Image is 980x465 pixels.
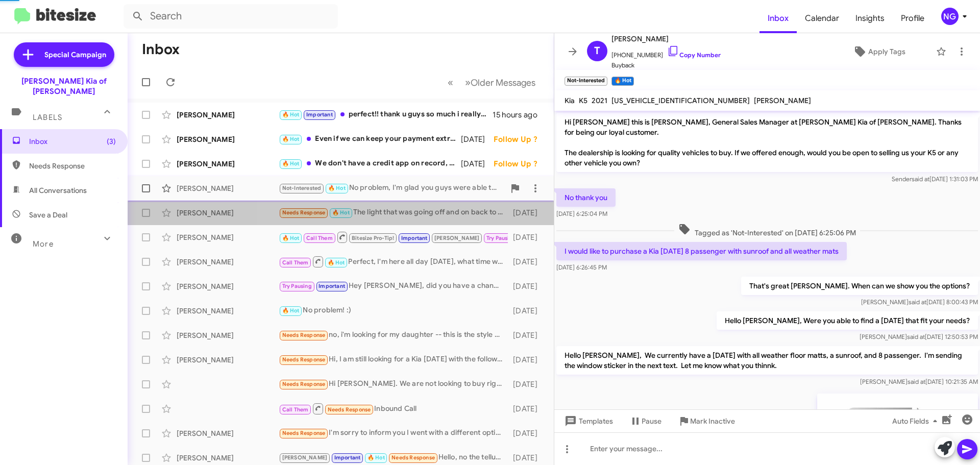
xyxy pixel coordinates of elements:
[642,412,661,430] span: Pause
[461,159,494,169] div: [DATE]
[461,134,494,144] div: [DATE]
[279,427,508,439] div: I'm sorry to inform you I went with a different option. Thank you for reaching out
[177,428,279,438] div: [PERSON_NAME]
[556,113,978,172] p: Hi [PERSON_NAME] this is [PERSON_NAME], General Sales Manager at [PERSON_NAME] Kia of [PERSON_NAM...
[465,76,471,89] span: »
[352,235,394,241] span: Bitesize Pro-Tip!
[177,281,279,291] div: [PERSON_NAME]
[868,42,905,61] span: Apply Tags
[282,136,300,142] span: 🔥 Hot
[328,406,371,413] span: Needs Response
[826,42,931,61] button: Apply Tags
[442,72,459,93] button: Previous
[282,185,322,191] span: Not-Interested
[434,235,480,241] span: [PERSON_NAME]
[279,305,508,316] div: No problem! :)
[565,77,607,86] small: Not-Interested
[282,209,326,216] span: Needs Response
[554,412,621,430] button: Templates
[282,332,326,338] span: Needs Response
[279,255,508,268] div: Perfect, I'm here all day [DATE], what time works for you? I'll make sure the appraisal manager i...
[279,182,505,194] div: No problem, I'm glad you guys were able to connect, I'll put notes in my system about that. :) Ha...
[282,381,326,387] span: Needs Response
[442,72,542,93] nav: Page navigation example
[279,329,508,341] div: no, i'm looking for my daughter -- this is the style she wants. I'll keep looking, thank you
[177,183,279,193] div: [PERSON_NAME]
[177,355,279,365] div: [PERSON_NAME]
[759,4,797,33] a: Inbox
[282,235,300,241] span: 🔥 Hot
[177,134,279,144] div: [PERSON_NAME]
[177,232,279,242] div: [PERSON_NAME]
[861,298,978,306] span: [PERSON_NAME] [DATE] 8:00:43 PM
[508,379,546,389] div: [DATE]
[621,412,670,430] button: Pause
[279,207,508,218] div: The light that was going off and on back to normal. If it happens again I'll call for another app...
[279,231,508,243] div: No I have no idea I was seeing if you have one coming
[556,242,847,260] p: I would like to purchase a Kia [DATE] 8 passenger with sunroof and all weather mats
[690,412,735,430] span: Mark Inactive
[508,232,546,242] div: [DATE]
[860,378,978,385] span: [PERSON_NAME] [DATE] 10:21:35 AM
[328,185,346,191] span: 🔥 Hot
[611,45,721,60] span: [PHONE_NUMBER]
[909,298,926,306] span: said at
[562,412,613,430] span: Templates
[448,76,453,89] span: «
[667,51,721,59] a: Copy Number
[177,330,279,340] div: [PERSON_NAME]
[29,136,116,146] span: Inbox
[29,210,67,220] span: Save a Deal
[486,235,516,241] span: Try Pausing
[279,402,508,415] div: Inbound Call
[508,281,546,291] div: [DATE]
[334,454,361,461] span: Important
[797,4,847,33] a: Calendar
[611,96,750,105] span: [US_VEHICLE_IDENTIFICATION_NUMBER]
[142,41,180,58] h1: Inbox
[556,346,978,375] p: Hello [PERSON_NAME], We currently have a [DATE] with all weather floor matts, a sunroof, and 8 pa...
[29,161,116,171] span: Needs Response
[670,412,743,430] button: Mark Inactive
[282,430,326,436] span: Needs Response
[754,96,811,105] span: [PERSON_NAME]
[907,333,925,340] span: said at
[279,378,508,390] div: Hi [PERSON_NAME]. We are not looking to buy right now unless one of our older cars decides for us...
[893,4,933,33] a: Profile
[282,111,300,118] span: 🔥 Hot
[306,235,333,241] span: Call Them
[282,454,328,461] span: [PERSON_NAME]
[892,175,978,183] span: Sender [DATE] 1:31:03 PM
[14,42,114,67] a: Special Campaign
[177,159,279,169] div: [PERSON_NAME]
[508,428,546,438] div: [DATE]
[556,188,616,207] p: No thank you
[611,77,633,86] small: 🔥 Hot
[741,277,978,295] p: That's great [PERSON_NAME]. When can we show you the options?
[306,111,333,118] span: Important
[332,209,350,216] span: 🔥 Hot
[508,355,546,365] div: [DATE]
[847,4,893,33] span: Insights
[508,208,546,218] div: [DATE]
[124,4,338,29] input: Search
[282,406,309,413] span: Call Them
[611,60,721,70] span: Buyback
[282,356,326,363] span: Needs Response
[279,158,461,169] div: We don't have a credit app on record, can you fill it out if i send you the link?
[279,452,508,463] div: Hello, no the telluride S that might have been in our budget sold.
[494,159,546,169] div: Follow Up ?
[401,235,428,241] span: Important
[177,208,279,218] div: [PERSON_NAME]
[177,257,279,267] div: [PERSON_NAME]
[177,110,279,120] div: [PERSON_NAME]
[318,283,345,289] span: Important
[892,412,941,430] span: Auto Fields
[471,77,535,88] span: Older Messages
[611,33,721,45] span: [PERSON_NAME]
[508,306,546,316] div: [DATE]
[933,8,969,25] button: NG
[282,259,309,266] span: Call Them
